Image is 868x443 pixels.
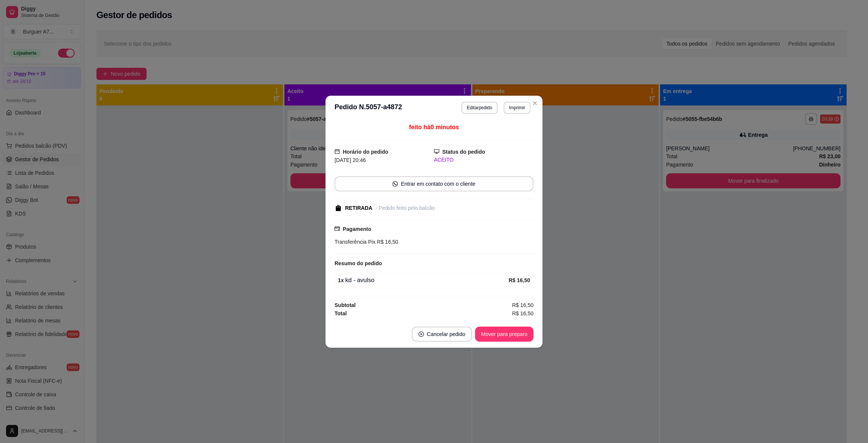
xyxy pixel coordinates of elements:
[393,181,398,186] span: whats-app
[335,310,347,316] strong: Total
[335,157,366,163] span: [DATE] 20:46
[345,204,372,212] div: RETIRADA
[434,149,439,154] span: desktop
[335,102,402,114] h3: Pedido N. 5057-a4872
[512,301,533,309] span: R$ 16,50
[412,327,472,342] button: close-circleCancelar pedido
[335,239,375,245] span: Transferência Pix
[475,327,533,342] button: Mover para preparo
[375,204,435,212] div: - Pedido feito pelo balcão
[462,102,497,114] button: Editarpedido
[335,260,382,266] strong: Resumo do pedido
[434,156,533,164] div: ACEITO
[343,226,371,232] strong: Pagamento
[343,149,388,155] strong: Horário do pedido
[419,331,424,337] span: close-circle
[338,276,509,285] div: kd - avulso
[335,176,533,191] button: whats-appEntrar em contato com o cliente
[338,277,344,283] strong: 1 x
[442,149,485,155] strong: Status do pedido
[375,239,398,245] span: R$ 16,50
[409,124,459,130] span: feito há 0 minutos
[512,309,533,318] span: R$ 16,50
[335,149,340,154] span: calendar
[509,277,530,283] strong: R$ 16,50
[335,302,356,308] strong: Subtotal
[529,97,541,109] button: Close
[504,102,530,114] button: Imprimir
[335,226,340,231] span: credit-card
